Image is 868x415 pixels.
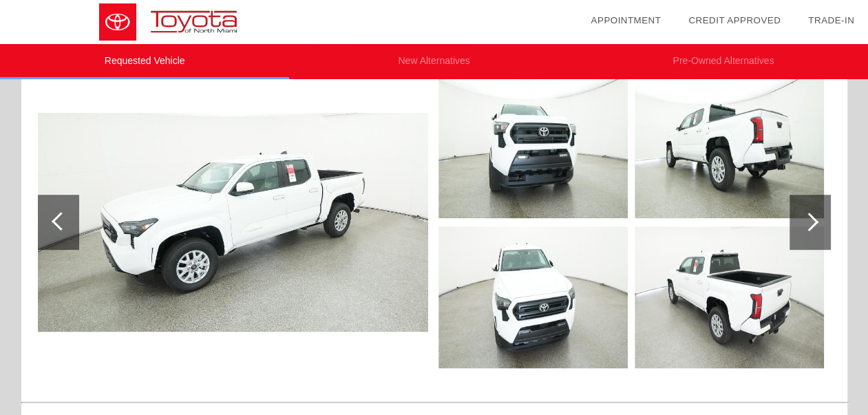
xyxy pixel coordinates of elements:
[438,226,628,368] img: 4db1b93a80b8c5a87aba3381adc3fa11.jpg
[438,76,628,218] img: a73a3cff444eaf09028bcf276622d04d.jpg
[289,44,578,79] li: New Alternatives
[38,113,428,332] img: 279677718dc765ace8f63f84eb7d1cc3.jpg
[688,15,781,25] a: Credit Approved
[635,76,824,218] img: a563178be7a58cb2463448d80623c0a7.jpg
[808,15,854,25] a: Trade-In
[579,44,868,79] li: Pre-Owned Alternatives
[635,226,824,368] img: 3f33689667b18bcf47e653f238a190a8.jpg
[591,15,661,25] a: Appointment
